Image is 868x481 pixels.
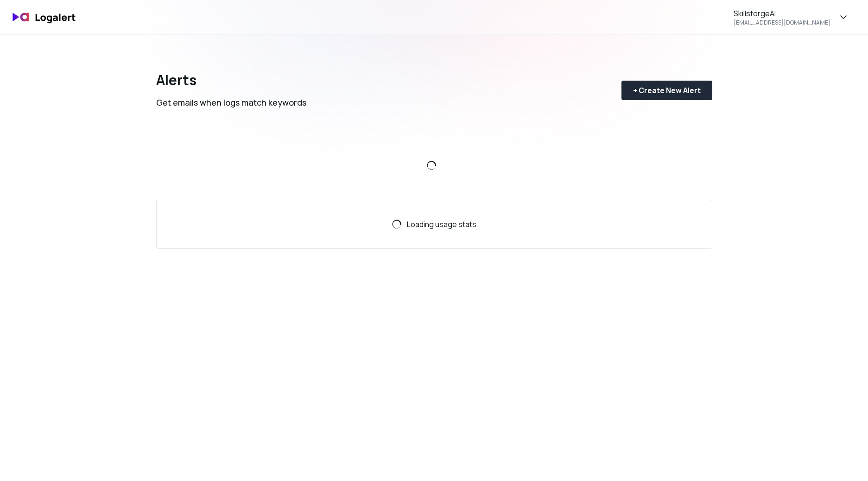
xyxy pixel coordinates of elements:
[407,219,476,230] span: Loading usage stats
[156,72,306,89] div: Alerts
[734,8,776,19] div: SkillsforgeAI
[156,96,306,109] div: Get emails when logs match keywords
[633,85,701,96] div: + Create New Alert
[734,19,830,26] div: [EMAIL_ADDRESS][DOMAIN_NAME]
[722,4,861,31] button: SkillsforgeAI[EMAIL_ADDRESS][DOMAIN_NAME]
[621,81,712,100] button: + Create New Alert
[7,6,82,28] img: logo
